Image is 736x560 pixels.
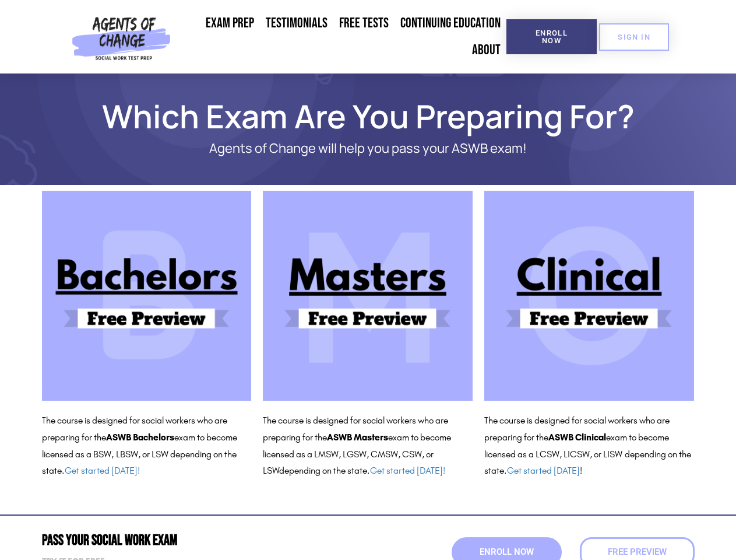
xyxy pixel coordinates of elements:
[333,10,395,37] a: Free Tests
[263,412,473,480] p: The course is designed for social workers who are preparing for the exam to become licensed as a ...
[42,412,252,480] p: The course is designed for social workers who are preparing for the exam to become licensed as a ...
[42,533,362,548] h2: Pass Your Social Work Exam
[370,465,445,476] a: Get started [DATE]!
[599,23,669,51] a: SIGN IN
[548,432,606,443] b: ASWB Clinical
[484,412,694,480] p: The course is designed for social workers who are preparing for the exam to become licensed as a ...
[260,10,333,37] a: Testimonials
[327,432,388,443] b: ASWB Masters
[480,548,534,556] span: Enroll Now
[106,432,174,443] b: ASWB Bachelors
[395,10,506,37] a: Continuing Education
[504,465,582,476] span: . !
[279,465,445,476] span: depending on the state.
[506,19,597,54] a: Enroll Now
[525,29,578,44] span: Enroll Now
[466,37,506,64] a: About
[618,33,650,41] span: SIGN IN
[83,141,654,156] p: Agents of Change will help you pass your ASWB exam!
[200,10,260,37] a: Exam Prep
[608,548,667,556] span: Free Preview
[36,103,700,129] h1: Which Exam Are You Preparing For?
[175,10,506,64] nav: Menu
[65,465,140,476] a: Get started [DATE]!
[507,465,580,476] a: Get started [DATE]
